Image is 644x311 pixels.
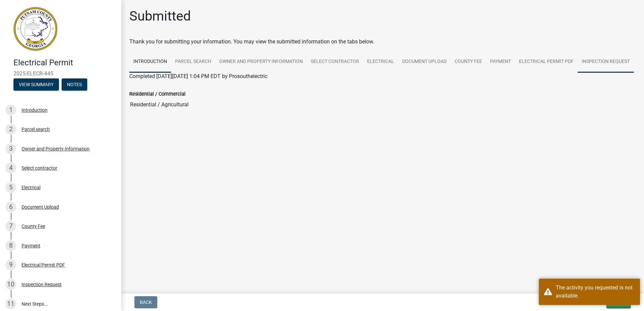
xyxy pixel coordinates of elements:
[451,51,486,73] a: County Fee
[134,296,157,308] button: Back
[486,51,515,73] a: Payment
[129,38,636,46] div: Thank you for submitting your information. You may view the submitted information on the tabs below.
[22,146,90,151] div: Owner and Property Information
[5,299,16,309] div: 11
[129,8,191,24] h1: Submitted
[22,224,45,229] div: County Fee
[22,185,40,190] div: Electrical
[215,51,307,73] a: Owner and Property Information
[5,279,16,290] div: 10
[13,7,57,51] img: Putnam County, Georgia
[22,108,47,112] div: Introduction
[22,263,65,267] div: Electrical Permit PDF
[129,51,171,73] a: Introduction
[13,58,116,68] h4: Electrical Permit
[22,166,57,170] div: Select contractor
[5,163,16,173] div: 4
[5,143,16,154] div: 3
[62,78,87,91] button: Notes
[171,51,215,73] a: Parcel search
[22,282,62,287] div: Inspection Request
[22,127,50,132] div: Parcel search
[307,51,363,73] a: Select contractor
[129,92,186,97] label: Residential / Commercial
[5,182,16,193] div: 5
[515,51,578,73] a: Electrical Permit PDF
[363,51,398,73] a: Electrical
[140,300,152,305] span: Back
[5,240,16,251] div: 8
[129,73,267,79] span: Completed [DATE][DATE] 1:04 PM EDT by Prosouthelectric
[62,82,87,88] wm-modal-confirm: Notes
[578,51,634,73] a: Inspection Request
[13,82,59,88] wm-modal-confirm: Summary
[5,260,16,270] div: 9
[398,51,451,73] a: Document Upload
[5,105,16,115] div: 1
[5,124,16,135] div: 2
[13,70,108,77] span: 2025-ELECR-445
[556,284,635,300] div: The activity you requested is not available.
[13,78,59,91] button: View Summary
[22,205,59,209] div: Document Upload
[5,202,16,212] div: 6
[22,243,40,248] div: Payment
[5,221,16,232] div: 7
